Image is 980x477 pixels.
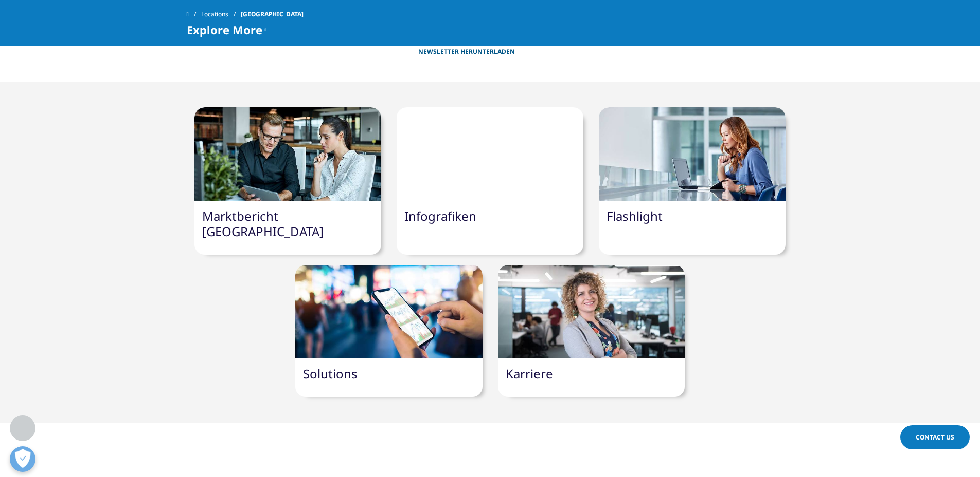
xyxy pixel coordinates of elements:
[10,446,35,472] button: Präferenzen öffnen
[202,207,324,240] a: Marktbericht [GEOGRAPHIC_DATA]
[201,5,241,24] a: Locations
[900,425,970,449] a: Contact Us
[607,207,663,224] a: Flashlight
[506,365,553,382] a: Karriere
[241,5,304,24] span: [GEOGRAPHIC_DATA]
[303,365,358,382] a: Solutions
[404,207,476,224] a: Infografiken
[187,24,262,36] span: Explore More
[916,433,954,442] span: Contact Us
